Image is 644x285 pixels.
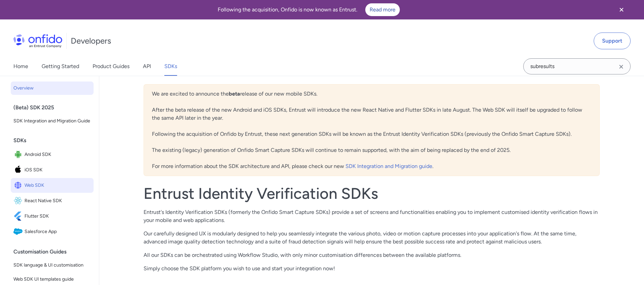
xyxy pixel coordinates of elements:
[345,163,432,169] a: SDK Integration and Migration guide
[24,212,91,221] span: Flutter SDK
[13,134,96,147] div: SDKs
[13,261,91,269] span: SDK language & UI customisation
[11,114,94,128] a: SDK Integration and Migration Guide
[11,259,94,272] a: SDK language & UI customisation
[13,165,24,175] img: IconiOS SDK
[24,181,91,190] span: Web SDK
[24,165,91,175] span: iOS SDK
[11,163,94,177] a: IconiOS SDKiOS SDK
[13,101,96,114] div: (Beta) SDK 2025
[11,178,94,193] a: IconWeb SDKWeb SDK
[11,147,94,162] a: IconAndroid SDKAndroid SDK
[24,150,91,159] span: Android SDK
[93,57,129,76] a: Product Guides
[24,227,91,236] span: Salesforce App
[11,209,94,224] a: IconFlutter SDKFlutter SDK
[144,230,600,246] p: Our carefully designed UX is modularly designed to help you seamlessly integrate the various phot...
[609,1,634,18] button: Close banner
[42,57,79,76] a: Getting Started
[144,184,600,203] h1: Entrust Identity Verification SDKs
[594,33,631,49] a: Support
[13,181,24,190] img: IconWeb SDK
[523,58,631,74] input: Onfido search input field
[13,57,28,76] a: Home
[13,227,24,236] img: IconSalesforce App
[144,84,600,176] div: We are excited to announce the release of our new mobile SDKs. After the beta release of the new ...
[144,251,600,259] p: All our SDKs can be orchestrated using Workflow Studio, with only minor customisation differences...
[144,208,600,224] p: Entrust's Identity Verification SDKs (formerly the Onfido Smart Capture SDKs) provide a set of sc...
[144,265,600,273] p: Simply choose the SDK platform you wish to use and start your integration now!
[229,91,240,97] b: beta
[71,36,111,46] h1: Developers
[617,63,625,71] svg: Clear search field button
[11,224,94,239] a: IconSalesforce AppSalesforce App
[11,193,94,208] a: IconReact Native SDKReact Native SDK
[13,212,24,221] img: IconFlutter SDK
[13,34,62,48] img: Onfido Logo
[13,84,91,92] span: Overview
[24,196,91,206] span: React Native SDK
[11,81,94,95] a: Overview
[13,196,24,206] img: IconReact Native SDK
[365,3,400,16] a: Read more
[8,3,609,16] div: Following the acquisition, Onfido is now known as Entrust.
[13,275,91,283] span: Web SDK UI templates guide
[13,150,24,159] img: IconAndroid SDK
[164,57,177,76] a: SDKs
[143,57,151,76] a: API
[618,6,626,14] svg: Close banner
[13,245,96,259] div: Customisation Guides
[13,117,91,125] span: SDK Integration and Migration Guide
